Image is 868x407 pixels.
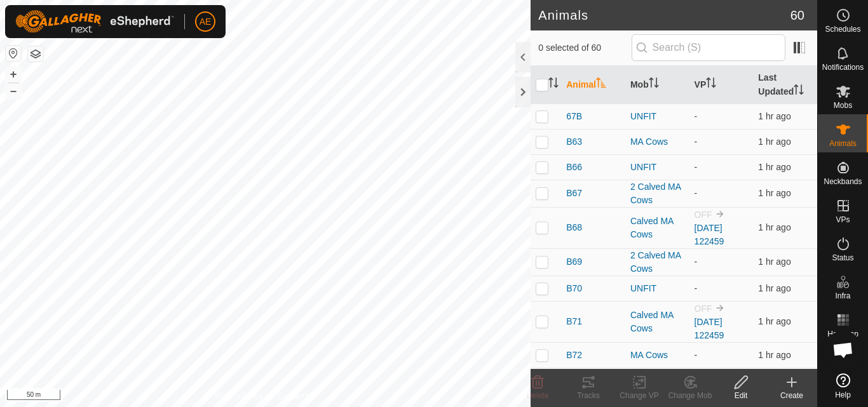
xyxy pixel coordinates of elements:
span: 27 Sept 2025, 4:20 pm [758,111,790,121]
div: Open chat [824,331,862,369]
a: Privacy Policy [215,390,263,402]
span: 67B [566,110,582,123]
button: + [6,67,21,82]
span: 27 Sept 2025, 4:20 pm [758,350,790,360]
app-display-virtual-paddock-transition: - [695,257,698,267]
span: B69 [566,255,582,269]
span: Heatmap [827,330,858,338]
button: – [6,83,21,98]
button: Reset Map [6,46,21,61]
span: Mobs [834,102,852,109]
p-sorticon: Activate to sort [596,79,606,90]
span: 27 Sept 2025, 4:20 pm [758,257,790,267]
div: UNFIT [630,110,684,123]
h2: Animals [538,8,790,23]
div: Change VP [614,390,665,401]
span: VPs [836,216,850,224]
span: B63 [566,135,582,149]
span: 27 Sept 2025, 4:20 pm [758,316,790,326]
p-sorticon: Activate to sort [794,86,804,97]
span: Status [832,254,853,262]
span: Help [835,391,851,399]
span: B71 [566,315,582,328]
div: 2 Calved MA Cows [630,249,684,276]
div: Change Mob [665,390,715,401]
span: OFF [695,210,712,220]
span: B68 [566,221,582,234]
span: 0 selected of 60 [538,41,631,55]
a: Contact Us [278,390,315,402]
app-display-virtual-paddock-transition: - [695,162,698,172]
span: AE [200,15,212,29]
span: B67 [566,187,582,200]
img: to [715,303,725,313]
a: Help [818,368,868,404]
p-sorticon: Activate to sort [649,79,659,90]
div: Calved MA Cows [630,215,684,241]
app-display-virtual-paddock-transition: - [695,188,698,198]
span: Animals [829,140,857,147]
span: B70 [566,282,582,295]
span: OFF [695,304,712,314]
span: 60 [790,6,804,25]
button: Map Layers [28,46,43,62]
th: Animal [561,66,625,104]
span: Infra [835,292,850,300]
div: Create [766,390,817,401]
a: [DATE] 122459 [695,223,724,246]
app-display-virtual-paddock-transition: - [695,137,698,147]
div: MA Cows [630,349,684,362]
span: 27 Sept 2025, 4:20 pm [758,222,790,232]
span: B66 [566,161,582,174]
div: Tracks [563,390,614,401]
div: 2 Calved MA Cows [630,180,684,207]
span: 27 Sept 2025, 4:20 pm [758,283,790,293]
th: VP [689,66,754,104]
span: Neckbands [824,178,862,185]
span: Delete [527,391,549,400]
p-sorticon: Activate to sort [706,79,716,90]
app-display-virtual-paddock-transition: - [695,111,698,121]
img: Gallagher Logo [15,10,174,33]
span: Schedules [825,25,860,33]
span: 27 Sept 2025, 4:20 pm [758,137,790,147]
span: 27 Sept 2025, 4:20 pm [758,188,790,198]
th: Last Updated [753,66,817,104]
th: Mob [625,66,689,104]
div: UNFIT [630,282,684,295]
div: Calved MA Cows [630,309,684,335]
span: B72 [566,349,582,362]
div: MA Cows [630,135,684,149]
span: Notifications [822,63,864,71]
app-display-virtual-paddock-transition: - [695,283,698,293]
input: Search (S) [632,34,785,61]
a: [DATE] 122459 [695,317,724,340]
div: UNFIT [630,161,684,174]
img: to [715,209,725,219]
p-sorticon: Activate to sort [548,79,559,90]
div: Edit [715,390,766,401]
app-display-virtual-paddock-transition: - [695,350,698,360]
span: 27 Sept 2025, 4:20 pm [758,162,790,172]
